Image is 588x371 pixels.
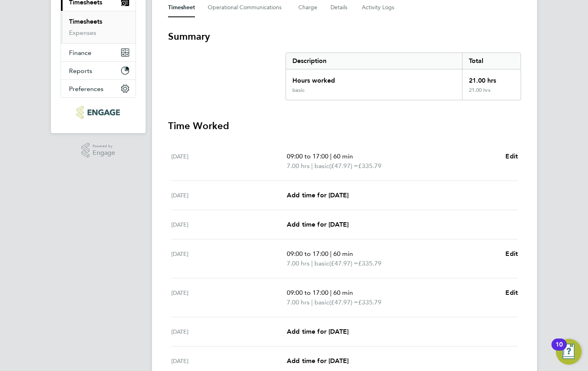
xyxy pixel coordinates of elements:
[329,162,358,170] span: (£47.97) =
[287,250,328,257] span: 09:00 to 17:00
[287,298,310,306] span: 7.00 hrs
[287,191,349,200] a: Add time for [DATE]
[330,250,332,257] span: |
[311,259,313,267] span: |
[287,356,349,366] a: Add time for [DATE]
[287,289,328,296] span: 09:00 to 17:00
[358,162,381,170] span: £335.79
[171,220,287,229] div: [DATE]
[287,327,349,337] a: Add time for [DATE]
[556,345,563,355] div: 10
[292,87,304,93] div: basic
[61,106,136,119] a: Go to home page
[329,259,358,267] span: (£47.97) =
[505,250,518,257] span: Edit
[505,289,518,296] span: Edit
[287,152,328,160] span: 09:00 to 17:00
[462,53,521,69] div: Total
[171,356,287,366] div: [DATE]
[61,80,136,97] button: Preferences
[314,298,329,307] span: basic
[286,53,521,100] div: Summary
[314,161,329,171] span: basic
[311,162,313,170] span: |
[287,328,349,335] span: Add time for [DATE]
[69,49,91,57] span: Finance
[93,143,115,150] span: Powered by
[168,120,521,132] h3: Time Worked
[171,327,287,337] div: [DATE]
[333,152,353,160] span: 60 min
[311,298,313,306] span: |
[168,30,521,43] h3: Summary
[81,143,116,158] a: Powered byEngage
[358,259,381,267] span: £335.79
[61,44,136,61] button: Finance
[69,18,102,25] a: Timesheets
[333,289,353,296] span: 60 min
[61,11,136,43] div: Timesheets
[329,298,358,306] span: (£47.97) =
[286,53,462,69] div: Description
[287,220,349,229] a: Add time for [DATE]
[287,357,349,365] span: Add time for [DATE]
[171,191,287,200] div: [DATE]
[556,339,582,365] button: Open Resource Center, 10 new notifications
[69,85,103,93] span: Preferences
[505,288,518,298] a: Edit
[287,221,349,228] span: Add time for [DATE]
[462,69,521,87] div: 21.00 hrs
[69,29,96,36] a: Expenses
[171,152,287,171] div: [DATE]
[171,288,287,307] div: [DATE]
[358,298,381,306] span: £335.79
[330,152,332,160] span: |
[505,152,518,160] span: Edit
[287,259,310,267] span: 7.00 hrs
[314,259,329,268] span: basic
[505,249,518,259] a: Edit
[61,62,136,79] button: Reports
[287,191,349,199] span: Add time for [DATE]
[330,289,332,296] span: |
[287,162,310,170] span: 7.00 hrs
[505,152,518,161] a: Edit
[333,250,353,257] span: 60 min
[462,87,521,100] div: 21.00 hrs
[93,150,115,156] span: Engage
[77,106,120,119] img: ncclondon-logo-retina.png
[171,249,287,268] div: [DATE]
[69,67,92,75] span: Reports
[286,69,462,87] div: Hours worked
